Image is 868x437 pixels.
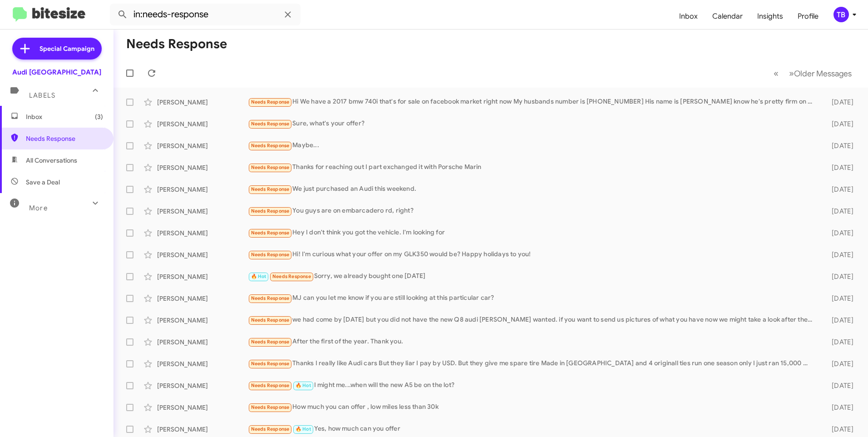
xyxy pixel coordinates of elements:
div: We just purchased an Audi this weekend. [248,184,817,194]
div: [DATE] [817,403,861,412]
button: Next [784,64,857,83]
div: [DATE] [817,250,861,259]
div: [PERSON_NAME] [157,272,248,281]
span: Needs Response [251,121,290,127]
nav: Page navigation example [769,64,857,83]
div: After the first of the year. Thank you. [248,337,817,347]
div: [DATE] [817,272,861,281]
span: Older Messages [794,69,852,79]
span: Needs Response [251,186,290,192]
div: [PERSON_NAME] [157,294,248,303]
span: Needs Response [251,426,290,432]
div: Audi [GEOGRAPHIC_DATA] [12,68,101,77]
div: Maybe... [248,140,817,151]
a: Special Campaign [12,38,102,60]
div: [PERSON_NAME] [157,163,248,172]
div: [DATE] [817,381,861,390]
div: [PERSON_NAME] [157,141,248,150]
span: 🔥 Hot [251,273,266,279]
span: Needs Response [251,339,290,345]
span: Needs Response [272,273,311,279]
div: [DATE] [817,119,861,129]
div: [PERSON_NAME] [157,316,248,325]
div: [PERSON_NAME] [157,185,248,194]
div: Hey I don't think you got the vehicle. I'm looking for [248,228,817,238]
span: Needs Response [251,143,290,149]
span: Special Campaign [39,44,94,53]
h1: Needs Response [126,37,227,51]
span: Needs Response [251,99,290,105]
span: Needs Response [251,252,290,258]
span: Needs Response [251,208,290,214]
div: Thanks I really like Audi cars But they liar I pay by USD. But they give me spare tire Made in [G... [248,358,817,369]
div: [DATE] [817,294,861,303]
div: Yes, how much can you offer [248,424,817,434]
span: Labels [29,91,55,99]
span: More [29,204,48,212]
span: Needs Response [251,295,290,301]
div: [DATE] [817,228,861,238]
div: [PERSON_NAME] [157,250,248,259]
div: [DATE] [817,338,861,347]
span: All Conversations [26,156,77,165]
div: [PERSON_NAME] [157,425,248,434]
div: [DATE] [817,359,861,368]
span: Inbox [26,112,103,121]
span: Needs Response [251,404,290,410]
input: Search [110,4,301,25]
div: [DATE] [817,141,861,150]
span: Needs Response [26,134,103,143]
span: 🔥 Hot [296,382,311,388]
div: [PERSON_NAME] [157,119,248,129]
div: I might me...when will the new A5 be on the lot? [248,380,817,391]
div: Thanks for reaching out I part exchanged it with Porsche Marin [248,162,817,173]
div: MJ can you let me know if you are still looking at this particular car? [248,293,817,303]
div: Hi We have a 2017 bmw 740i that's for sale on facebook market right now My husbands number is [PH... [248,97,817,107]
span: Save a Deal [26,178,60,187]
a: Calendar [705,3,750,30]
div: You guys are on embarcadero rd, right? [248,206,817,216]
div: [DATE] [817,163,861,172]
span: » [789,68,794,79]
div: [DATE] [817,425,861,434]
button: Previous [768,64,784,83]
div: How much you can offer , low miles less than 30k [248,402,817,412]
a: Insights [750,3,790,30]
div: [DATE] [817,207,861,216]
span: Needs Response [251,317,290,323]
a: Profile [790,3,826,30]
div: Sorry, we already bought one [DATE] [248,271,817,282]
span: Needs Response [251,382,290,388]
div: [PERSON_NAME] [157,403,248,412]
div: we had come by [DATE] but you did not have the new Q8 audi [PERSON_NAME] wanted. if you want to s... [248,315,817,325]
div: TB [833,7,849,22]
div: [PERSON_NAME] [157,359,248,368]
div: [PERSON_NAME] [157,338,248,347]
span: Needs Response [251,230,290,236]
span: 🔥 Hot [296,426,311,432]
span: « [774,68,779,79]
div: Sure, what's your offer? [248,119,817,129]
span: Needs Response [251,164,290,170]
div: [PERSON_NAME] [157,381,248,390]
div: Hi! I'm curious what your offer on my GLK350 would be? Happy holidays to you! [248,249,817,260]
button: TB [826,7,858,22]
div: [DATE] [817,185,861,194]
span: Needs Response [251,361,290,367]
div: [PERSON_NAME] [157,98,248,107]
a: Inbox [672,3,705,30]
div: [DATE] [817,98,861,107]
div: [DATE] [817,316,861,325]
div: [PERSON_NAME] [157,207,248,216]
span: (3) [95,112,103,121]
div: [PERSON_NAME] [157,228,248,238]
